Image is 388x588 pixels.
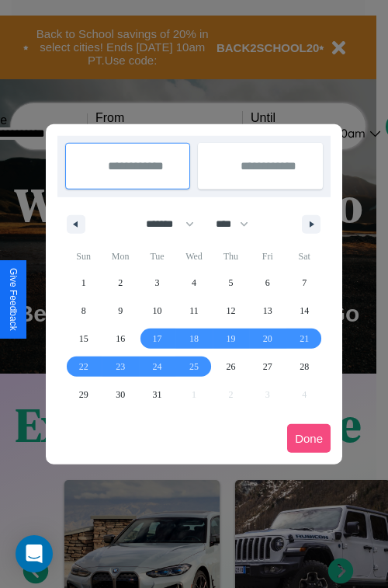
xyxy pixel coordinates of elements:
[65,353,102,381] button: 22
[79,381,88,409] span: 29
[102,244,138,269] span: Mon
[102,269,138,297] button: 2
[79,325,88,353] span: 15
[139,353,175,381] button: 24
[286,353,323,381] button: 28
[175,325,212,353] button: 18
[213,325,249,353] button: 19
[139,244,175,269] span: Tue
[139,297,175,325] button: 10
[65,381,102,409] button: 29
[249,297,286,325] button: 13
[175,353,212,381] button: 25
[265,269,270,297] span: 6
[189,297,199,325] span: 11
[65,244,102,269] span: Sun
[213,244,249,269] span: Thu
[213,297,249,325] button: 12
[139,325,175,353] button: 17
[300,297,309,325] span: 14
[139,269,175,297] button: 3
[175,297,212,325] button: 11
[153,353,162,381] span: 24
[102,297,138,325] button: 9
[65,297,102,325] button: 8
[116,353,125,381] span: 23
[139,381,175,409] button: 31
[226,325,235,353] span: 19
[213,353,249,381] button: 26
[302,269,307,297] span: 7
[153,381,162,409] span: 31
[189,325,199,353] span: 18
[118,297,123,325] span: 9
[300,353,309,381] span: 28
[226,297,235,325] span: 12
[263,325,272,353] span: 20
[81,297,86,325] span: 8
[175,244,212,269] span: Wed
[286,244,323,269] span: Sat
[213,269,249,297] button: 5
[286,269,323,297] button: 7
[226,353,235,381] span: 26
[102,353,138,381] button: 23
[192,269,196,297] span: 4
[155,269,160,297] span: 3
[300,325,309,353] span: 21
[16,535,53,572] div: Open Intercom Messenger
[286,297,323,325] button: 14
[249,325,286,353] button: 20
[263,353,272,381] span: 27
[249,244,286,269] span: Fri
[118,269,123,297] span: 2
[116,381,125,409] span: 30
[65,325,102,353] button: 15
[228,269,233,297] span: 5
[81,269,86,297] span: 1
[79,353,88,381] span: 22
[153,297,162,325] span: 10
[175,269,212,297] button: 4
[263,297,272,325] span: 13
[286,325,323,353] button: 21
[65,269,102,297] button: 1
[116,325,125,353] span: 16
[287,424,331,453] button: Done
[153,325,162,353] span: 17
[8,268,19,331] div: Give Feedback
[102,381,138,409] button: 30
[249,353,286,381] button: 27
[249,269,286,297] button: 6
[102,325,138,353] button: 16
[189,353,199,381] span: 25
